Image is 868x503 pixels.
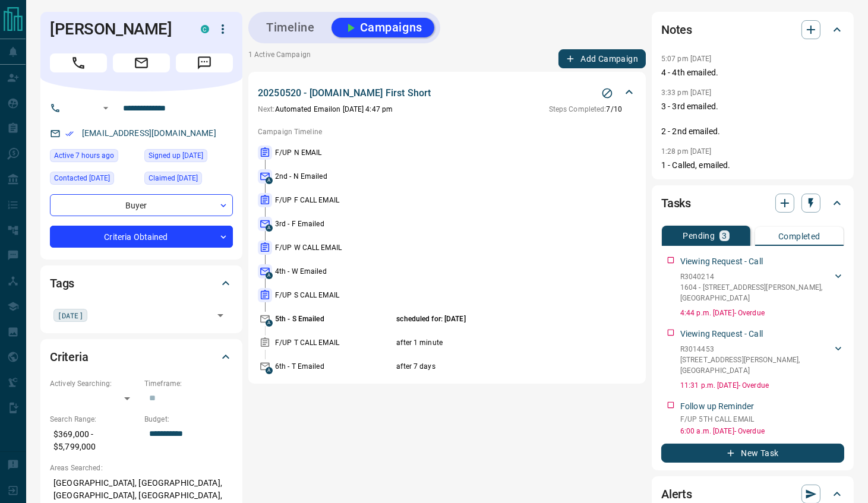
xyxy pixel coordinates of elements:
span: Active 7 hours ago [54,150,114,162]
button: New Task [661,444,844,463]
p: F/UP F CALL EMAIL [275,195,393,205]
p: Areas Searched: [50,463,233,473]
p: Automated Email on [DATE] 4:47 pm [258,104,393,115]
div: 20250520 - [DOMAIN_NAME] First ShortStop CampaignNext:Automated Emailon [DATE] 4:47 pmSteps Compl... [258,84,636,117]
span: Steps Completed: [549,105,607,113]
p: 3rd - F Emailed [275,219,393,229]
div: Buyer [50,194,233,216]
p: Timeframe: [144,378,233,389]
p: R3040214 [680,271,832,282]
button: Timeline [254,18,327,37]
span: A [266,224,273,232]
p: 6:00 a.m. [DATE] - Overdue [680,426,844,436]
h2: Criteria [50,347,89,366]
p: 5:07 pm [DATE] [661,55,712,63]
p: 1:28 pm [DATE] [661,147,712,156]
h2: Notes [661,20,692,39]
button: Campaigns [332,18,434,37]
span: Claimed [DATE] [149,172,198,184]
p: 7 / 10 [549,104,622,115]
p: Viewing Request - Call [680,255,763,268]
div: Thu Oct 19 2017 [144,172,233,188]
p: Search Range: [50,414,138,425]
span: Message [176,53,233,72]
p: 1 - Called, emailed. [661,159,844,172]
span: Email [113,53,170,72]
p: Viewing Request - Call [680,328,763,340]
svg: Email Verified [65,129,74,138]
span: Call [50,53,107,72]
span: A [266,272,273,279]
div: condos.ca [201,25,209,33]
h1: [PERSON_NAME] [50,20,183,39]
button: Open [99,101,113,115]
p: 4 - 4th emailed. [661,67,844,79]
p: 6th - T Emailed [275,361,393,372]
p: F/UP W CALL EMAIL [275,242,393,253]
div: R30402141604 - [STREET_ADDRESS][PERSON_NAME],[GEOGRAPHIC_DATA] [680,269,844,306]
div: Tasks [661,189,844,217]
span: A [266,319,273,327]
p: 3 [722,232,727,240]
div: Fri Sep 05 2025 [50,172,138,188]
p: 3 - 3rd emailed. 2 - 2nd emailed. [661,100,844,138]
h2: Tags [50,274,74,293]
p: Completed [778,232,820,241]
div: Tags [50,269,233,298]
p: $369,000 - $5,799,000 [50,425,138,457]
h2: Tasks [661,194,691,213]
p: F/UP 5TH CALL EMAIL [680,414,844,425]
div: Mon Sep 15 2025 [50,149,138,166]
div: Criteria [50,343,233,371]
p: Actively Searching: [50,378,138,389]
a: [EMAIL_ADDRESS][DOMAIN_NAME] [82,128,216,138]
p: 5th - S Emailed [275,314,393,324]
p: after 7 days [396,361,594,372]
div: R3014453[STREET_ADDRESS][PERSON_NAME],[GEOGRAPHIC_DATA] [680,341,844,378]
span: Contacted [DATE] [54,172,110,184]
p: 4:44 p.m. [DATE] - Overdue [680,308,844,318]
button: Stop Campaign [598,84,616,102]
p: 20250520 - [DOMAIN_NAME] First Short [258,86,431,100]
span: Next: [258,105,275,113]
p: after 1 minute [396,337,594,348]
div: Fri Apr 07 2017 [144,149,233,166]
p: F/UP S CALL EMAIL [275,290,393,300]
p: [STREET_ADDRESS][PERSON_NAME] , [GEOGRAPHIC_DATA] [680,355,832,376]
p: R3014453 [680,344,832,355]
span: A [266,177,273,184]
p: 4th - W Emailed [275,266,393,277]
button: Open [212,307,229,324]
p: Budget: [144,414,233,425]
p: 1604 - [STREET_ADDRESS][PERSON_NAME] , [GEOGRAPHIC_DATA] [680,282,832,303]
span: [DATE] [58,309,83,321]
p: Follow up Reminder [680,400,754,413]
p: 2nd - N Emailed [275,171,393,182]
p: Campaign Timeline [258,126,636,137]
div: Notes [661,15,844,44]
p: 3:33 pm [DATE] [661,88,712,97]
button: Add Campaign [558,49,646,68]
p: 1 Active Campaign [248,49,311,68]
span: Signed up [DATE] [149,150,203,162]
p: Pending [683,232,715,240]
div: Criteria Obtained [50,226,233,248]
p: F/UP N EMAIL [275,147,393,158]
p: scheduled for: [DATE] [396,314,594,324]
span: A [266,367,273,374]
p: 11:31 p.m. [DATE] - Overdue [680,380,844,391]
p: F/UP T CALL EMAIL [275,337,393,348]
